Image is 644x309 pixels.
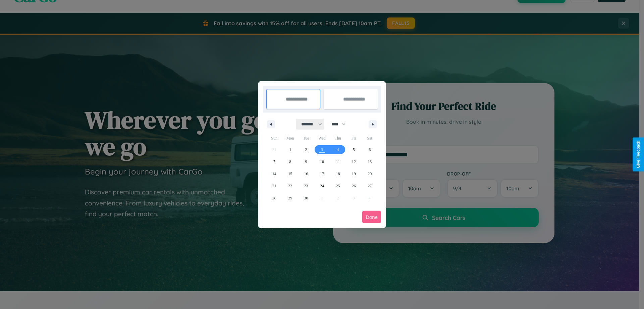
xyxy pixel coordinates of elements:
button: 4 [330,144,346,156]
button: 17 [314,168,330,180]
span: 4 [337,144,339,156]
span: 23 [304,180,308,192]
button: 22 [282,180,298,192]
button: 27 [362,180,378,192]
button: 14 [266,168,282,180]
span: 10 [320,156,324,168]
span: 11 [336,156,340,168]
span: 28 [272,192,276,204]
span: Thu [330,133,346,144]
div: Give Feedback [636,141,641,168]
button: 9 [298,156,314,168]
span: 5 [353,144,355,156]
span: 26 [352,180,356,192]
span: 1 [289,144,291,156]
span: 20 [368,168,372,180]
button: 25 [330,180,346,192]
button: 2 [298,144,314,156]
span: 30 [304,192,308,204]
span: 16 [304,168,308,180]
button: 12 [346,156,362,168]
span: 19 [352,168,356,180]
span: Sun [266,133,282,144]
span: 3 [321,144,323,156]
span: Wed [314,133,330,144]
button: Done [362,211,381,223]
span: 14 [272,168,276,180]
span: 22 [288,180,292,192]
button: 23 [298,180,314,192]
button: 7 [266,156,282,168]
button: 19 [346,168,362,180]
span: Mon [282,133,298,144]
span: 18 [336,168,340,180]
button: 21 [266,180,282,192]
span: 6 [369,144,371,156]
button: 10 [314,156,330,168]
button: 28 [266,192,282,204]
span: 21 [272,180,276,192]
span: Sat [362,133,378,144]
button: 18 [330,168,346,180]
span: 2 [305,144,307,156]
span: 17 [320,168,324,180]
span: 8 [289,156,291,168]
button: 5 [346,144,362,156]
button: 30 [298,192,314,204]
button: 13 [362,156,378,168]
button: 15 [282,168,298,180]
span: 7 [273,156,275,168]
span: 12 [352,156,356,168]
span: 29 [288,192,292,204]
button: 8 [282,156,298,168]
span: Fri [346,133,362,144]
button: 29 [282,192,298,204]
button: 26 [346,180,362,192]
button: 3 [314,144,330,156]
span: 27 [368,180,372,192]
button: 11 [330,156,346,168]
span: 13 [368,156,372,168]
button: 24 [314,180,330,192]
span: 15 [288,168,292,180]
span: 25 [336,180,340,192]
span: 24 [320,180,324,192]
button: 20 [362,168,378,180]
span: Tue [298,133,314,144]
button: 1 [282,144,298,156]
button: 6 [362,144,378,156]
button: 16 [298,168,314,180]
span: 9 [305,156,307,168]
